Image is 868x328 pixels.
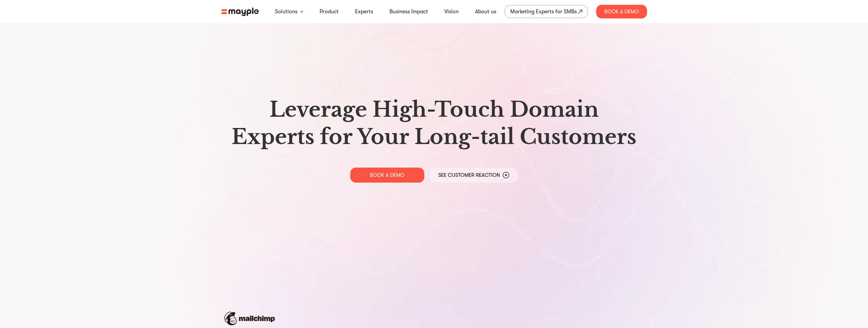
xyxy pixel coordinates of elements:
[300,11,303,13] img: arrow-down
[430,168,518,183] a: See Customer Reaction
[370,172,404,179] p: BOOK A DEMO
[224,312,275,325] img: mailchimp-logo
[475,8,496,16] a: About us
[221,8,259,16] img: mayple-logo
[355,8,373,16] a: Experts
[227,96,642,151] h1: Leverage High-Touch Domain Experts for Your Long-tail Customers
[389,8,428,16] a: Business Impact
[504,5,588,18] a: Marketing Experts for SMBs
[320,8,339,16] a: Product
[510,7,577,16] div: Marketing Experts for SMBs
[350,168,424,183] a: BOOK A DEMO
[438,172,500,179] p: See Customer Reaction
[275,8,297,16] a: Solutions
[444,8,459,16] a: Vision
[596,5,647,18] div: Book A Demo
